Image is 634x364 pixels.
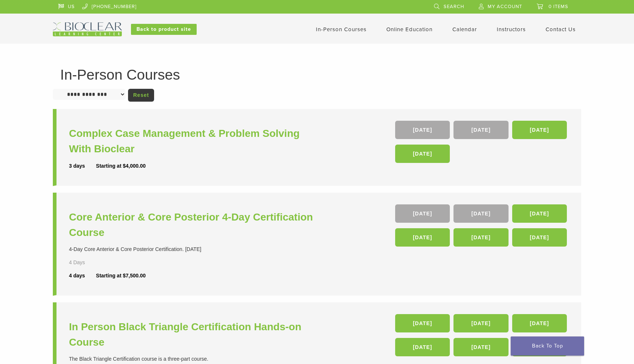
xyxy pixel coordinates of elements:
a: Complex Case Management & Problem Solving With Bioclear [69,126,319,157]
a: [DATE] [395,121,450,139]
a: Reset [128,89,154,102]
span: My Account [488,4,522,10]
div: 4 Days [69,259,106,266]
span: Search [444,4,464,10]
h1: In-Person Courses [60,68,574,82]
a: Back To Top [511,336,584,356]
a: [DATE] [395,338,450,356]
img: Bioclear [53,22,122,36]
div: , , , , , [395,204,569,250]
a: [DATE] [512,121,567,139]
a: [DATE] [395,204,450,223]
div: 3 days [69,162,96,170]
a: [DATE] [453,228,508,247]
a: [DATE] [395,314,450,332]
span: 0 items [549,4,568,10]
div: 4-Day Core Anterior & Core Posterior Certification. [DATE] [69,245,319,253]
a: [DATE] [395,228,450,247]
div: 4 days [69,272,96,280]
a: [DATE] [395,145,450,163]
a: In Person Black Triangle Certification Hands-on Course [69,319,319,350]
div: , , , , , [395,314,569,360]
a: Instructors [497,26,526,33]
a: [DATE] [453,314,508,332]
a: Contact Us [546,26,576,33]
a: [DATE] [453,204,508,223]
a: Calendar [452,26,477,33]
a: Back to product site [131,24,197,35]
div: Starting at $7,500.00 [96,272,146,280]
div: The Black Triangle Certification course is a three-part course. [69,355,319,363]
a: Online Education [386,26,433,33]
a: [DATE] [453,338,508,356]
a: [DATE] [512,204,567,223]
a: [DATE] [512,314,567,332]
a: In-Person Courses [316,26,367,33]
a: [DATE] [453,121,508,139]
div: Starting at $4,000.00 [96,162,146,170]
a: Core Anterior & Core Posterior 4-Day Certification Course [69,210,319,240]
a: [DATE] [512,228,567,247]
div: , , , [395,121,569,167]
